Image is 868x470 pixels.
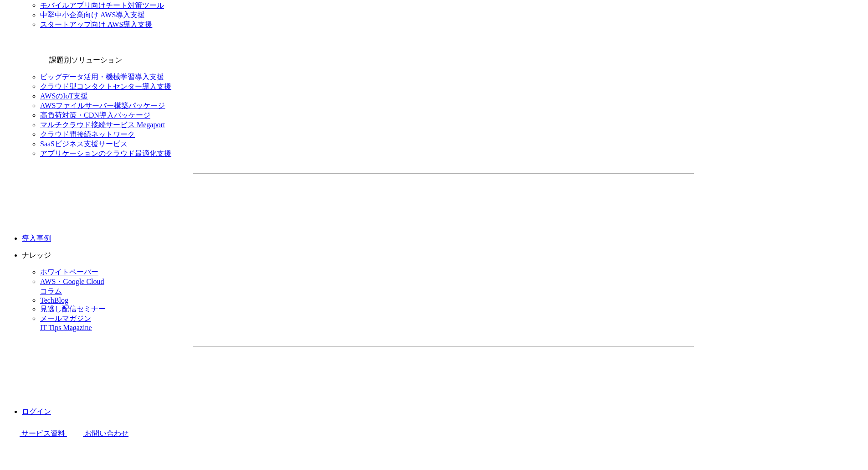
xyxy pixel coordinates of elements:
[40,278,104,295] a: AWS・Google Cloudコラム
[292,188,439,211] a: 資料を請求する
[67,429,128,437] a: お問い合わせ お問い合わせ
[40,83,171,90] a: クラウド型コンタクトセンター導入支援
[40,140,128,148] a: SaaSビジネス支援サービス
[40,21,152,28] a: スタートアップ向け AWS導入支援
[22,234,51,242] a: 導入事例
[448,188,595,211] a: まずは相談する
[292,362,439,384] a: 資料を請求する
[4,429,67,437] a: AWS総合支援サービス C-Chorus サービス資料 サービス資料
[448,362,595,384] a: まずは相談する
[40,130,135,138] a: クラウド間接続ネットワーク
[22,408,51,415] a: ログイン
[40,305,106,313] a: 見逃し配信セミナー
[49,56,122,64] span: 課題別ソリューション
[4,424,20,436] img: AWS総合支援サービス C-Chorus サービス資料
[22,37,47,62] img: 課題別ソリューション
[40,296,68,304] a: TechBlog
[40,268,98,276] a: ホワイトペーパー
[40,102,165,109] a: AWSファイルサーバー構築パッケージ
[67,424,83,436] img: お問い合わせ
[40,150,171,157] a: アプリケーションのクラウド最適化支援
[40,11,145,19] a: 中堅中小企業向け AWS導入支援
[40,111,150,119] a: 高負荷対策・CDN導入パッケージ
[40,278,104,295] span: AWS・Google Cloud コラム
[40,1,164,9] a: モバイルアプリ向けチート対策ツール
[40,73,164,81] a: ビッグデータ活用・機械学習導入支援
[22,251,864,260] p: ナレッジ
[40,315,92,331] a: メールマガジンIT Tips Magazine
[40,92,88,100] a: AWSのIoT支援
[40,315,92,331] span: メールマガジン IT Tips Magazine
[85,429,128,437] span: お問い合わせ
[21,429,65,437] span: サービス資料
[40,121,165,129] a: マルチクラウド接続サービス Megaport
